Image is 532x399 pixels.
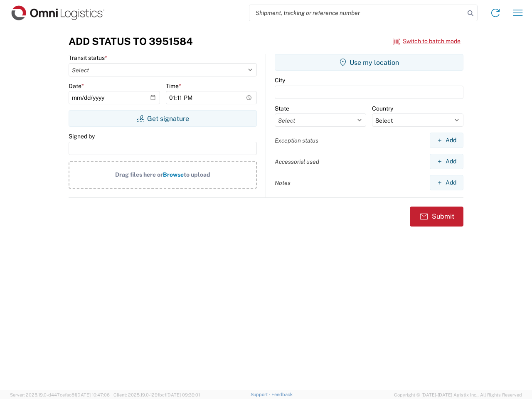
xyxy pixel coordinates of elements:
[271,392,293,397] a: Feedback
[69,54,107,62] label: Transit status
[69,110,257,127] button: Get signature
[430,154,463,169] button: Add
[69,133,95,140] label: Signed by
[166,82,181,90] label: Time
[10,392,110,397] span: Server: 2025.19.0-d447cefac8f
[184,171,210,178] span: to upload
[115,171,163,178] span: Drag files here or
[410,207,463,227] button: Submit
[275,76,285,84] label: City
[69,35,193,47] h3: Add Status to 3951584
[275,179,291,187] label: Notes
[430,133,463,148] button: Add
[166,392,200,397] span: [DATE] 09:39:01
[275,54,463,71] button: Use my location
[113,392,200,397] span: Client: 2025.19.0-129fbcf
[69,82,84,90] label: Date
[393,34,461,48] button: Switch to batch mode
[394,391,522,399] span: Copyright © [DATE]-[DATE] Agistix Inc., All Rights Reserved
[275,158,319,165] label: Accessorial used
[275,105,289,112] label: State
[430,175,463,190] button: Add
[249,5,465,21] input: Shipment, tracking or reference number
[251,392,271,397] a: Support
[76,392,110,397] span: [DATE] 10:47:06
[163,171,184,178] span: Browse
[372,105,393,112] label: Country
[275,137,318,144] label: Exception status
